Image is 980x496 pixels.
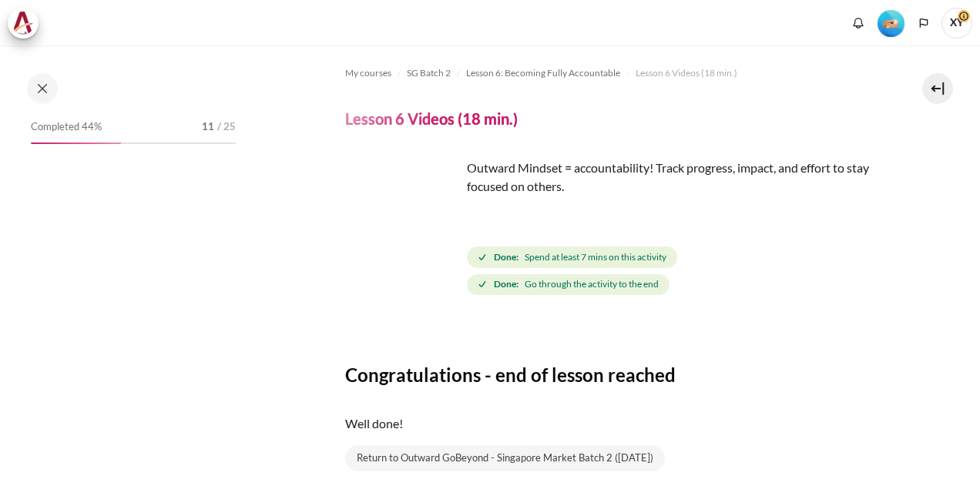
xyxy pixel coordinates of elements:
a: My courses [345,64,391,82]
strong: Done: [494,250,519,264]
a: Architeck Architeck [8,8,46,39]
span: / 25 [217,119,236,135]
a: SG Batch 2 [407,64,451,82]
p: Well done! [345,414,871,433]
div: Level #2 [878,8,904,37]
span: 11 [202,119,214,135]
div: 44% [31,142,121,144]
p: Outward Mindset = accountability! Track progress, impact, and effort to stay focused on others. [345,159,871,196]
img: Architeck [12,12,34,35]
span: XY [941,8,972,39]
span: Completed 44% [31,119,102,135]
a: Lesson 6: Becoming Fully Accountable [466,64,620,82]
strong: Done: [494,277,519,291]
span: Go through the activity to the end [525,277,659,291]
h4: Lesson 6 Videos (18 min.) [345,109,518,129]
span: My courses [345,66,391,80]
span: Lesson 6: Becoming Fully Accountable [466,66,620,80]
div: Completion requirements for Lesson 6 Videos (18 min.) [467,243,871,298]
a: User menu [941,8,972,39]
span: Lesson 6 Videos (18 min.) [636,66,737,80]
a: Level #2 [871,8,911,37]
span: Spend at least 7 mins on this activity [525,250,666,264]
div: Show notification window with no new notifications [847,12,870,35]
nav: Navigation bar [345,61,871,85]
a: Lesson 6 Videos (18 min.) [636,64,737,82]
button: Languages [912,12,935,35]
img: dsffd [345,159,461,274]
img: Level #2 [878,10,904,37]
h3: Congratulations - end of lesson reached [345,363,871,387]
span: SG Batch 2 [407,66,451,80]
a: Return to Outward GoBeyond - Singapore Market Batch 2 ([DATE]) [345,445,665,471]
